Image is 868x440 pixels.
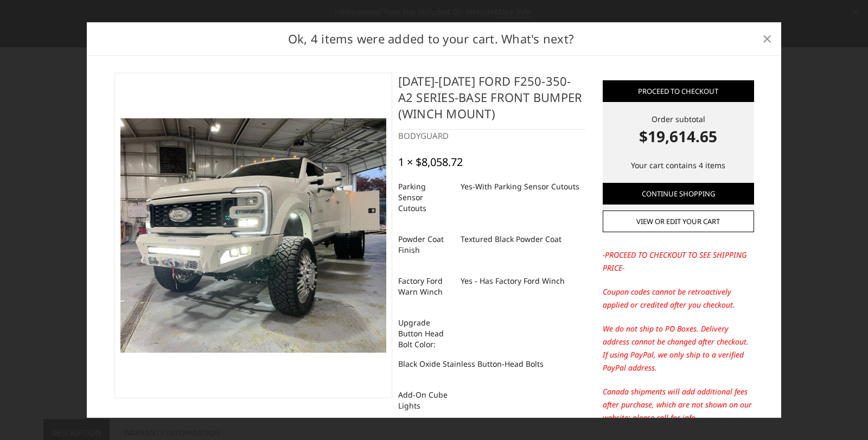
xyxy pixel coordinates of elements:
a: Close [758,30,776,47]
dd: Yes - Has Factory Ford Winch [461,271,565,291]
a: Proceed to checkout [603,80,754,102]
dt: Parking Sensor Cutouts [398,177,452,218]
p: -PROCEED TO CHECKOUT TO SEE SHIPPING PRICE- [603,248,754,275]
img: 2023-2025 Ford F250-350-A2 Series-Base Front Bumper (winch mount) [120,118,386,353]
span: × [762,27,772,50]
dd: Yes-With Parking Sensor Cutouts [461,177,579,196]
strong: $19,614.65 [603,125,754,148]
dt: Factory Ford Warn Winch [398,271,452,302]
p: Your cart contains 4 items [603,159,754,172]
a: Continue Shopping [603,183,754,205]
p: We do not ship to PO Boxes. Delivery address cannot be changed after checkout. If using PayPal, w... [603,322,754,374]
h4: [DATE]-[DATE] Ford F250-350-A2 Series-Base Front Bumper (winch mount) [398,73,585,130]
h2: Ok, 4 items were added to your cart. What's next? [104,30,758,48]
a: View or edit your cart [603,211,754,232]
div: Order subtotal [603,113,754,148]
dd: Textured Black Powder Coat [461,229,561,249]
dt: Powder Coat Finish [398,229,452,260]
dt: Add-On Cube Lights [398,385,452,416]
dt: Upgrade Button Head Bolt Color: [398,313,452,354]
p: Coupon codes cannot be retroactively applied or credited after you checkout. [603,285,754,311]
div: 1 × $8,058.72 [398,156,463,169]
p: Canada shipments will add additional fees after purchase, which are not shown on our website; ple... [603,385,754,424]
dd: Black Oxide Stainless Button-Head Bolts [398,354,544,374]
div: BODYGUARD [398,130,585,142]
